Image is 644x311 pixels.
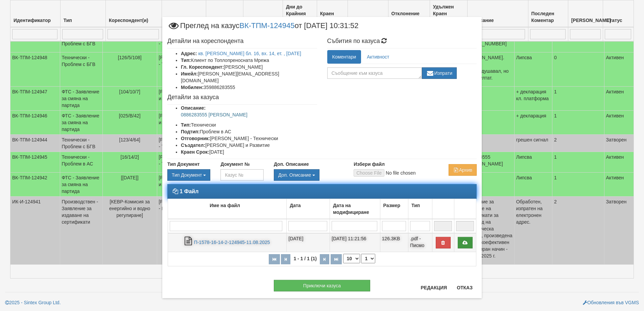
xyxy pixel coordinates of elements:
button: Последна страница [331,254,342,264]
a: Активност [362,50,394,64]
button: Първа страница [269,254,280,264]
tr: П-1578-16-14-2-124945-11.08.2025.pdf - Писмо [168,233,476,252]
li: [DATE] [181,149,317,155]
li: Проблем в АС [181,128,317,135]
button: Изпрати [422,67,457,79]
b: Отговорник: [181,136,210,141]
b: Мобилен: [181,85,204,90]
b: Имейл: [181,71,198,76]
a: П-1578-16-14-2-124945-11.08.2025 [194,240,270,245]
span: Доп. Описание [278,172,311,178]
td: Размер: No sort applied, activate to apply an ascending sort [380,199,408,219]
b: Дата [290,203,301,208]
li: [PERSON_NAME][EMAIL_ADDRESS][DOMAIN_NAME] [181,70,317,84]
li: [PERSON_NAME] - Технически [181,135,317,142]
td: Име на файл: No sort applied, activate to apply an ascending sort [168,199,287,219]
button: Доп. Описание [274,169,319,181]
li: 359886283555 [181,84,317,91]
b: Тип [411,203,420,208]
button: Архив [449,164,477,176]
b: Описание: [181,105,206,111]
b: Размер [383,203,400,208]
b: Дата на модифициране [333,203,369,215]
p: 0886283555 [PERSON_NAME] [181,111,317,118]
td: Тип: No sort applied, activate to apply an ascending sort [408,199,432,219]
button: Приключи казуса [274,280,370,291]
h4: Детайли за казуса [167,94,317,101]
a: ВК-ТПМ-124945 [239,21,294,30]
button: Предишна страница [281,254,290,264]
li: Клиент по Топлопреносната Мрежа [181,57,317,64]
td: 126.3KB [380,233,408,252]
b: Име на файл [210,203,240,208]
div: Двоен клик, за изчистване на избраната стойност. [274,169,343,181]
button: Следваща страница [320,254,329,264]
b: Краен Срок: [181,149,209,155]
span: Преглед на казус от [DATE] 10:31:52 [167,22,358,35]
button: Тип Документ [167,169,210,181]
b: Гл. Кореспондент: [181,64,224,70]
select: Брой редове на страница [343,254,360,263]
td: : No sort applied, activate to apply an ascending sort [432,199,454,219]
label: Доп. Описание [274,161,309,168]
label: Документ № [220,161,249,168]
strong: 1 Файл [180,188,198,194]
b: Тип: [181,58,191,63]
td: Дата: No sort applied, activate to apply an ascending sort [287,199,330,219]
td: [DATE] [287,233,330,252]
select: Страница номер [361,254,375,263]
td: Дата на модифициране: No sort applied, activate to apply an ascending sort [330,199,380,219]
b: Адрес: [181,51,197,56]
li: [PERSON_NAME] [181,64,317,70]
h4: Детайли на кореспондента [167,38,317,45]
b: Подтип: [181,129,200,134]
label: Избери файл [354,161,385,168]
div: Двоен клик, за изчистване на избраната стойност. [167,169,210,181]
span: 1 - 1 / 1 (1) [292,256,318,261]
b: Създател: [181,142,205,148]
input: Казус № [220,169,263,181]
li: [PERSON_NAME] и Развитие [181,142,317,149]
label: Тип Документ [167,161,200,168]
span: Тип Документ [172,172,202,178]
td: .pdf - Писмо [408,233,432,252]
a: кв. [PERSON_NAME] бл. 16, вх. 14, ет. , [DATE] [198,51,301,56]
li: Технически [181,121,317,128]
td: : No sort applied, activate to apply an ascending sort [454,199,476,219]
b: Тип: [181,122,191,128]
a: Коментари [327,50,361,64]
h4: Събития по казуса [327,38,477,45]
td: [DATE] 11:21:56 [330,233,380,252]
